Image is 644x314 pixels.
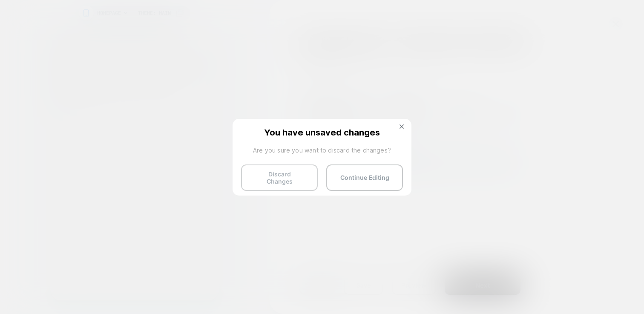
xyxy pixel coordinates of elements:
h2: The server encountered a temporary error and could not complete your request. [3,28,165,84]
h1: Error: Server Error [3,3,165,19]
span: You have unsaved changes [241,127,403,136]
button: Continue Editing [326,164,403,191]
span: Are you sure you want to discard the changes? [241,147,403,154]
p: Please try again in 30 seconds. [3,73,165,84]
button: Discard Changes [241,164,318,191]
img: close [400,124,404,129]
